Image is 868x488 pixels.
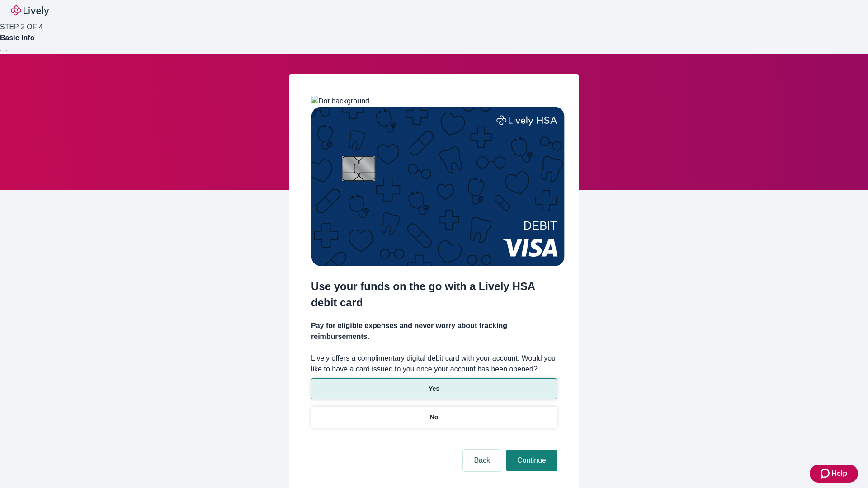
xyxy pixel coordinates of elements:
[810,465,858,483] button: Zendesk support iconHelp
[311,353,557,375] label: Lively offers a complimentary digital debit card with your account. Would you like to have a card...
[506,450,557,471] button: Continue
[311,278,557,311] h2: Use your funds on the go with a Lively HSA debit card
[311,407,557,428] button: No
[311,378,557,399] button: Yes
[831,468,847,479] span: Help
[11,5,49,16] img: Lively
[311,107,565,266] img: Debit card
[429,384,439,394] p: Yes
[821,468,831,479] svg: Zendesk support icon
[430,413,439,422] p: No
[311,96,369,107] img: Dot background
[463,450,501,471] button: Back
[311,320,557,342] h4: Pay for eligible expenses and never worry about tracking reimbursements.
